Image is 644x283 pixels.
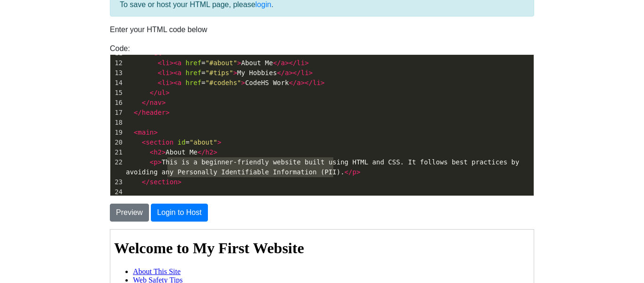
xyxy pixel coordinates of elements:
span: = CodeHS Work [126,79,325,86]
span: > [305,59,308,67]
div: 24 [110,187,124,197]
span: href [185,59,201,67]
span: li [301,69,309,77]
span: < [157,59,161,67]
span: > [162,99,165,106]
span: p [352,168,356,176]
li: Keep your code clean and modular for easy updates. [23,161,420,169]
span: h2 [206,148,214,156]
span: li [162,59,170,67]
div: 16 [110,98,124,108]
div: 14 [110,78,124,88]
div: 20 [110,137,124,147]
div: Code: [103,43,541,196]
span: > [162,148,165,156]
span: >< [170,69,178,77]
span: < [157,69,161,77]
span: > [157,158,161,166]
h1: Welcome to My First Website [4,10,420,27]
h2: My CodeHS Work [4,178,420,191]
span: section [146,138,173,146]
h2: About This Site [4,73,420,86]
span: = About Me [126,59,309,67]
div: 13 [110,68,124,78]
span: href [185,69,201,77]
div: 19 [110,128,124,137]
span: > [178,178,182,186]
span: "about" [190,138,217,146]
a: Web Safety Tips [23,46,72,54]
span: p [154,158,157,166]
div: 12 [110,58,124,68]
span: </ [198,148,206,156]
div: 23 [110,177,124,187]
span: li [162,79,170,86]
span: </ [273,59,281,67]
span: li [297,59,305,67]
span: header [142,109,166,116]
span: > [321,79,324,86]
a: CodeHS Work [23,55,66,63]
span: ></ [301,79,313,86]
span: href [185,79,201,86]
span: a [297,79,301,86]
button: Login to Host [151,204,207,222]
span: > [165,109,169,116]
span: > [356,168,360,176]
span: = [126,138,221,146]
div: 15 [110,88,124,98]
span: >< [170,79,178,86]
a: About This Site [23,38,70,46]
span: < [157,79,161,86]
h2: Web Safety Tips [4,121,420,134]
button: Preview [110,204,149,222]
span: li [162,69,170,77]
li: Never share your full name, address, or login details online. [23,144,420,152]
span: </ [277,69,285,77]
span: < [150,158,154,166]
span: id [178,138,186,146]
span: </ [142,178,150,186]
span: > [154,129,157,136]
li: Use placeholder content when practicing web development. [23,152,420,161]
span: section [150,178,178,186]
span: < [150,148,154,156]
span: "#codehs" [206,79,241,86]
span: </ [150,89,158,96]
span: > [217,138,221,146]
span: About Me [126,148,217,156]
span: a [178,69,182,77]
a: login [256,0,272,9]
span: "#tips" [206,69,233,77]
span: </ [345,168,353,176]
span: a [281,59,285,67]
span: > [309,69,313,77]
div: 17 [110,108,124,118]
span: > [233,69,237,77]
span: main [138,129,154,136]
div: 22 [110,157,124,167]
span: > [241,79,245,86]
span: < [142,138,146,146]
span: ></ [289,69,301,77]
span: </ [289,79,297,86]
span: h2 [154,148,162,156]
span: a [285,69,289,77]
p: Enter your HTML code below [110,24,534,35]
span: ul [157,89,165,96]
span: = My Hobbies [126,69,313,77]
span: "#about" [206,59,237,67]
span: > [237,59,241,67]
span: >< [170,59,178,67]
span: This is a beginner-friendly website built using HTML and CSS. It follows best practices by avoidi... [126,158,523,176]
span: li [313,79,321,86]
span: </ [142,99,150,106]
span: </ [134,109,142,116]
span: > [165,89,169,96]
span: nav [150,99,162,106]
div: 18 [110,118,124,128]
span: ></ [285,59,297,67]
p: This is a beginner-friendly website built using HTML and CSS. It follows best practices by avoidi... [4,95,420,112]
div: 21 [110,147,124,157]
span: < [134,129,138,136]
